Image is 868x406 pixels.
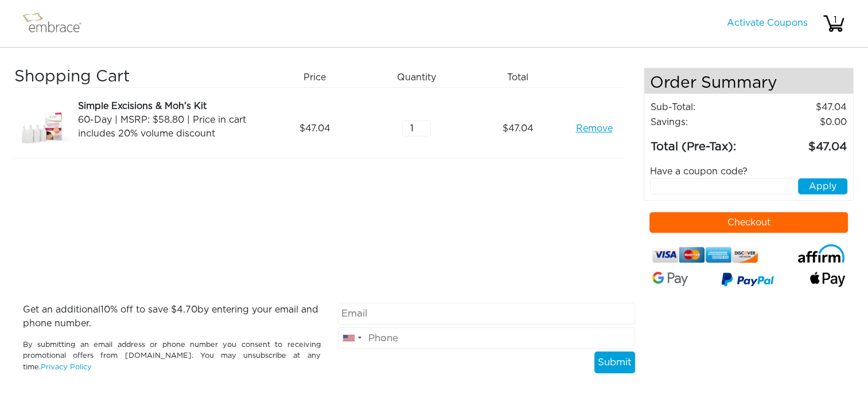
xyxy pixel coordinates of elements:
span: Quantity [397,71,436,84]
div: Have a coupon code? [641,165,856,178]
div: United States: +1 [338,328,365,349]
td: Total (Pre-Tax): [650,130,758,156]
span: 47.04 [299,122,330,135]
img: logo.png [20,9,95,38]
td: 0.00 [758,115,847,130]
div: 1 [824,13,847,27]
img: affirm-logo.svg [797,244,845,263]
img: paypal-v3.png [721,270,774,291]
span: 10 [100,305,110,314]
div: Price [268,68,370,87]
img: Google-Pay-Logo.svg [652,272,687,286]
p: Get an additional % off to save $ by entering your email and phone number. [23,303,321,330]
a: Privacy Policy [41,364,92,371]
img: 26525890-8dcd-11e7-bd72-02e45ca4b85b.jpeg [14,99,72,158]
h3: Shopping Cart [14,68,260,87]
p: By submitting an email address or phone number you consent to receiving promotional offers from [... [23,339,321,373]
img: fullApplePay.png [810,272,845,286]
div: Total [472,68,573,87]
td: Sub-Total: [650,100,758,115]
span: 47.04 [503,122,534,135]
a: Remove [575,122,612,135]
td: 47.04 [758,100,847,115]
button: Checkout [649,212,848,233]
button: Apply [798,178,847,194]
img: credit-cards.png [652,244,757,266]
div: 60-Day | MSRP: $58.80 | Price in cart includes 20% volume discount [78,113,260,140]
a: 1 [822,18,845,28]
img: cart [822,12,845,35]
td: 47.04 [758,130,847,156]
input: Phone [338,327,636,349]
button: Submit [594,352,635,373]
div: Simple Excisions & Moh’s Kit [78,99,260,113]
span: 4.70 [177,305,197,314]
input: Email [338,303,636,325]
a: Activate Coupons [727,18,808,28]
h4: Order Summary [644,68,853,94]
td: Savings : [650,115,758,130]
